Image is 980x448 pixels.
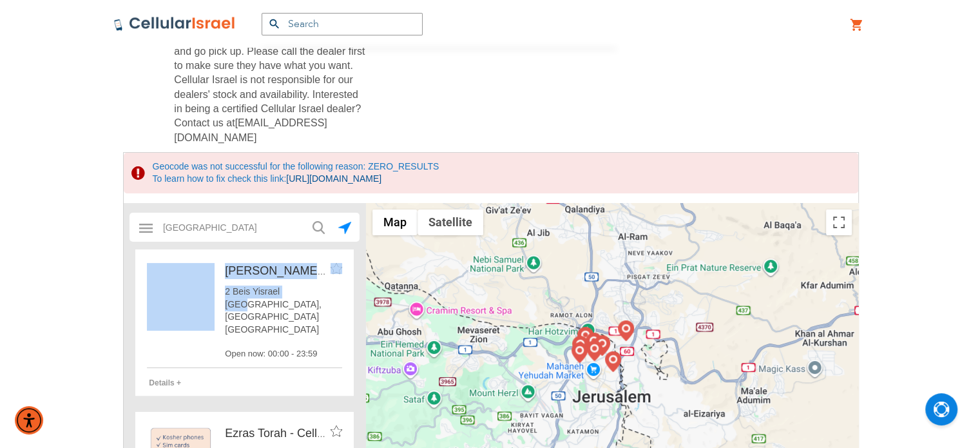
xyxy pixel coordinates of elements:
img: favorites_store_disabled.png [331,425,342,436]
img: favorites_store_disabled.png [331,263,342,274]
span: These locations are walk-in only; you cannot order on the website in advance and go pick up. Plea... [174,15,367,146]
span: Geocode was not successful for the following reason: ZERO_RESULTS To learn how to fix check this ... [124,153,858,193]
span: Details + [149,378,181,387]
span: Ezras Torah - Cell Talk [225,427,340,440]
div: Accessibility Menu [15,406,43,434]
span: Open now: 00:00 - 23:59 [225,348,342,360]
button: Show satellite imagery [418,209,483,235]
button: Toggle fullscreen view [826,209,852,235]
input: Search [262,13,423,35]
span: [PERSON_NAME] - 24 hour pickup box [225,264,428,277]
span: 2 Beis Yisrael [GEOGRAPHIC_DATA], [GEOGRAPHIC_DATA] [GEOGRAPHIC_DATA] [225,286,342,336]
img: Cellular Israel Logo [113,16,236,32]
a: [URL][DOMAIN_NAME] [286,173,381,184]
button: Show street map [372,209,418,235]
img: https://call.cellularisrael.com/static/version1754375477/frontend/Logicrays/cellularisrael/en_US/... [147,263,215,331]
input: Enter a location [155,215,335,240]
